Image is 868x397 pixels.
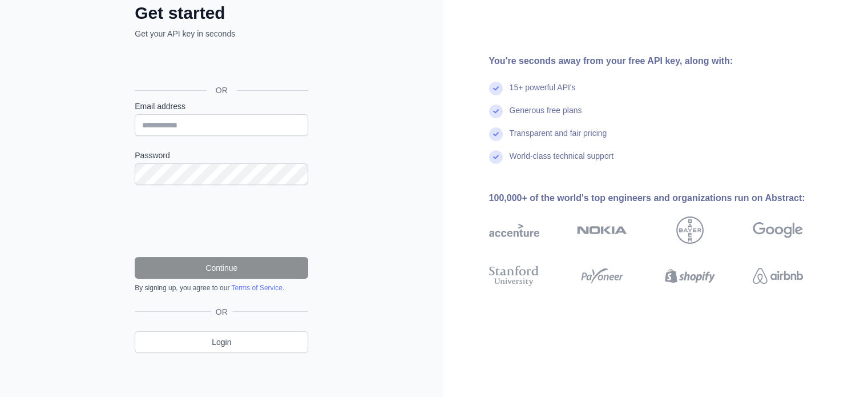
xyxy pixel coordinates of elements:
img: payoneer [577,263,627,288]
div: Transparent and fair pricing [510,127,607,150]
div: 100,000+ of the world's top engineers and organizations run on Abstract: [489,191,839,205]
img: check mark [489,82,503,95]
img: check mark [489,127,503,141]
img: check mark [489,105,503,118]
img: airbnb [753,263,803,288]
label: Email address [135,101,308,112]
label: Password [135,150,308,161]
button: Continue [135,257,308,279]
img: nokia [577,216,627,244]
p: Get your API key in seconds [135,28,308,39]
div: World-class technical support [510,150,614,173]
img: google [753,216,803,244]
img: stanford university [489,263,539,288]
a: Terms of Service [231,284,282,292]
img: check mark [489,150,503,164]
div: 15+ powerful API's [510,82,576,105]
span: OR [211,306,232,318]
img: shopify [665,263,715,288]
span: OR [207,85,237,96]
img: bayer [676,216,704,244]
div: Generous free plans [510,105,582,127]
iframe: Tombol Login dengan Google [129,52,312,77]
a: Login [135,331,308,353]
div: By signing up, you agree to our . [135,283,308,292]
h2: Get started [135,3,308,23]
img: accenture [489,216,539,244]
div: You're seconds away from your free API key, along with: [489,54,839,68]
iframe: reCAPTCHA [135,199,308,243]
